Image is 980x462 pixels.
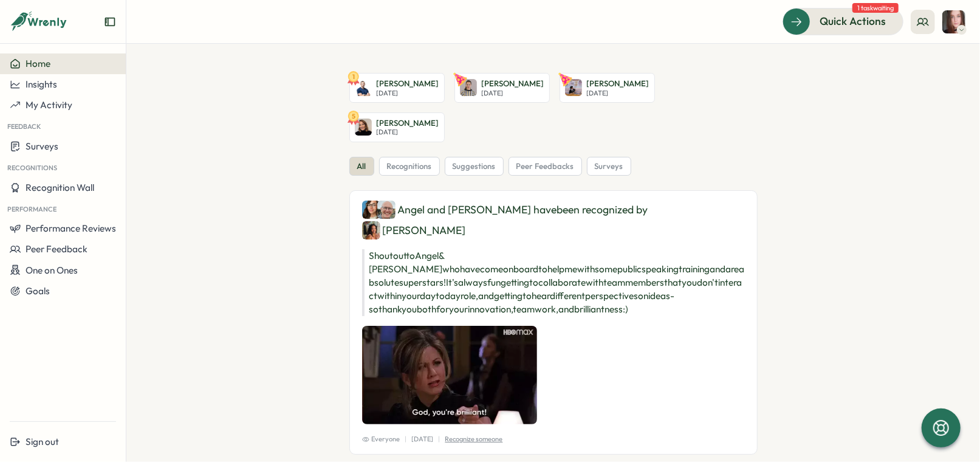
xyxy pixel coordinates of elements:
[351,111,355,120] text: 5
[852,3,899,13] span: 1 task waiting
[942,10,965,33] img: Allyn Neal
[587,78,649,89] p: [PERSON_NAME]
[26,436,59,447] span: Sign out
[26,182,94,193] span: Recognition Wall
[362,221,380,240] img: Viveca Riley
[362,201,745,240] div: Angel and [PERSON_NAME] have been recognized by
[516,161,574,172] span: peer feedbacks
[453,161,496,172] span: suggestions
[377,89,439,97] p: [DATE]
[377,201,396,219] img: Simon Downes
[595,161,623,172] span: surveys
[454,73,550,103] a: Lauren Sampayo[PERSON_NAME][DATE]
[26,58,50,69] span: Home
[362,434,400,444] span: Everyone
[362,249,745,316] p: Shoutout to Angel & [PERSON_NAME] who have come on board to help me with some public speaking tra...
[412,434,434,444] p: [DATE]
[349,73,445,103] a: 1James Nock[PERSON_NAME][DATE]
[482,89,544,97] p: [DATE]
[357,161,366,172] span: all
[355,79,372,96] img: James Nock
[377,78,439,89] p: [PERSON_NAME]
[405,434,407,444] p: |
[460,79,477,96] img: Lauren Sampayo
[820,13,886,29] span: Quick Actions
[377,118,439,129] p: [PERSON_NAME]
[560,73,655,103] a: Leanne Zammit[PERSON_NAME][DATE]
[26,243,87,255] span: Peer Feedback
[482,78,544,89] p: [PERSON_NAME]
[26,285,50,297] span: Goals
[445,434,503,444] p: Recognize someone
[349,112,445,142] a: 5Hannah Dempster[PERSON_NAME][DATE]
[587,89,649,97] p: [DATE]
[362,221,466,240] div: [PERSON_NAME]
[439,434,440,444] p: |
[355,119,372,136] img: Hannah Dempster
[387,161,432,172] span: recognitions
[565,79,582,96] img: Leanne Zammit
[26,222,116,234] span: Performance Reviews
[362,201,380,219] img: Angel Yebra
[26,140,58,152] span: Surveys
[783,8,903,35] button: Quick Actions
[104,16,116,28] button: Expand sidebar
[377,128,439,136] p: [DATE]
[26,78,57,90] span: Insights
[362,326,537,424] img: Recognition Image
[352,72,354,81] text: 1
[26,99,72,111] span: My Activity
[26,264,78,276] span: One on Ones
